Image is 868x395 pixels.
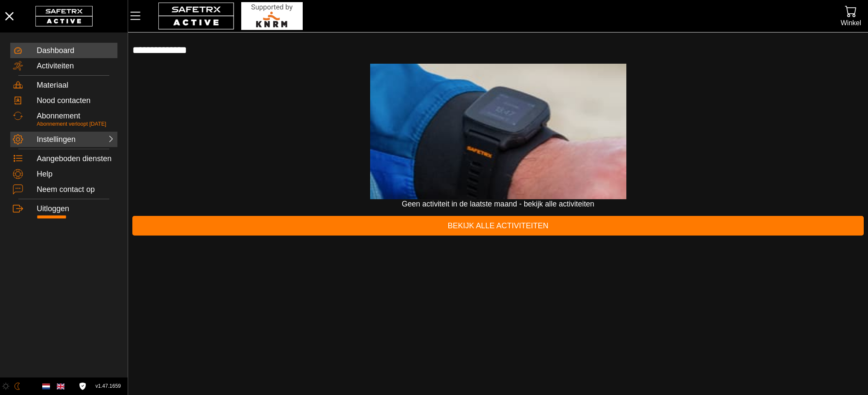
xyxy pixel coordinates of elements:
[42,383,50,390] img: nl.svg
[39,379,53,394] button: Dutch
[13,169,23,179] img: Help.svg
[96,382,121,391] span: v1.47.1659
[13,80,23,90] img: Equipment.svg
[13,111,23,121] img: Subscription.svg
[37,81,115,90] div: Materiaal
[57,383,64,390] img: en.svg
[37,121,106,127] span: Abonnement verloopt [DATE]
[2,383,9,390] img: ModeLight.svg
[37,62,115,71] div: Activiteiten
[139,219,857,233] span: Bekijk alle activiteiten
[37,154,115,164] div: Aangeboden diensten
[37,185,115,195] div: Neem contact op
[132,199,864,209] h5: Geen activiteit in de laatste maand - bekijk alle activiteiten
[132,216,864,236] a: Bekijk alle activiteiten
[37,170,115,179] div: Help
[37,96,115,106] div: Nood contacten
[14,383,21,390] img: ModeDark.svg
[241,2,303,30] img: RescueLogo.svg
[77,383,88,390] a: Licentieovereenkomst
[91,379,126,393] button: v1.47.1659
[53,379,68,394] button: English
[37,46,115,56] div: Dashboard
[13,184,23,195] img: ContactUs.svg
[128,7,149,25] button: Menu
[841,17,861,29] div: Winkel
[13,61,23,71] img: Activities.svg
[37,112,115,121] div: Abonnement
[37,204,115,214] div: Uitloggen
[37,135,74,144] div: Instellingen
